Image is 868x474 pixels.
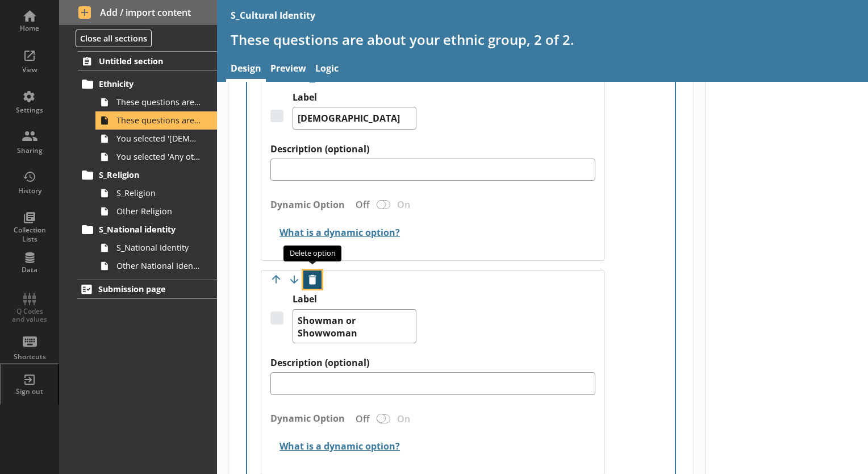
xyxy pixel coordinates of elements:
a: Logic [311,57,343,82]
button: Move option down [285,271,303,289]
span: These questions are about your ethnic group, 2 of 2. [116,115,202,126]
span: S_National identity [99,224,197,235]
div: Home [10,24,49,33]
span: Ethnicity [99,78,197,89]
button: What is a dynamic option? [270,222,402,242]
span: Add / import content [78,6,198,19]
a: S_Religion [78,166,217,184]
div: Sharing [10,146,49,155]
li: Untitled sectionEthnicityThese questions are about your ethnic group, 1 of 2.These questions are ... [59,51,217,275]
span: Untitled section [99,56,197,66]
a: You selected '[DEMOGRAPHIC_DATA]'. [95,130,217,148]
a: S_National identity [78,221,217,239]
label: Label [293,293,416,305]
a: These questions are about your ethnic group, 1 of 2. [95,93,217,111]
h1: These questions are about your ethnic group, 2 of 2. [231,31,854,48]
button: Close all sections [76,30,152,47]
a: Other Religion [95,202,217,221]
label: Label [293,92,416,103]
div: Settings [10,106,49,115]
button: What is a dynamic option? [270,436,402,456]
a: Submission page [77,280,217,299]
a: Design [226,57,266,82]
span: You selected 'Any other ethnic group'. [116,151,202,162]
div: S_Cultural Identity [231,9,315,22]
div: View [10,65,49,74]
span: Submission page [98,284,197,294]
div: Data [10,265,49,275]
a: S_Religion [95,184,217,202]
a: You selected 'Any other ethnic group'. [95,148,217,166]
div: Shortcuts [10,352,49,361]
textarea: Showman or Showwoman [293,309,416,344]
li: S_ReligionS_ReligionOther Religion [83,166,217,221]
a: Ethnicity [78,75,217,93]
button: Delete option [303,271,322,289]
a: Preview [266,57,311,82]
span: Other National Identity [116,260,202,271]
a: Other National Identity [95,257,217,275]
div: History [10,186,49,196]
div: Collection Lists [10,226,49,243]
span: These questions are about your ethnic group, 1 of 2. [116,97,202,107]
button: Move option up [267,271,285,289]
a: S_National Identity [95,239,217,257]
li: S_National identityS_National IdentityOther National Identity [83,221,217,275]
a: Untitled section [78,51,217,70]
div: Sign out [10,387,49,396]
textarea: [DEMOGRAPHIC_DATA] [293,107,416,130]
label: Description (optional) [270,143,595,155]
label: Description (optional) [270,357,595,369]
a: These questions are about your ethnic group, 2 of 2. [95,111,217,130]
span: Other Religion [116,206,202,217]
span: S_Religion [116,188,202,198]
span: S_Religion [99,169,197,180]
li: EthnicityThese questions are about your ethnic group, 1 of 2.These questions are about your ethni... [83,75,217,166]
span: You selected '[DEMOGRAPHIC_DATA]'. [116,133,202,144]
span: S_National Identity [116,242,202,253]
